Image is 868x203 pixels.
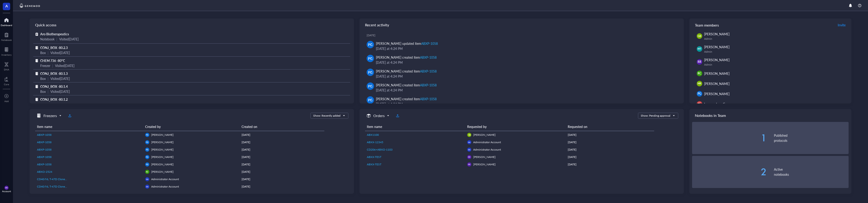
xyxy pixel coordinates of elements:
[2,190,11,193] div: Account
[37,170,141,174] a: ABXO-2524
[774,133,849,143] div: Published protocols
[568,162,652,167] div: [DATE]
[4,100,9,103] div: Add
[50,89,70,94] div: Visited [DATE]
[568,140,652,144] div: [DATE]
[568,155,652,159] div: [DATE]
[18,3,41,8] img: genemod-logo
[421,41,438,46] div: ABXP-1058
[146,148,148,151] span: PG
[367,148,464,152] a: CD206+ABXO-1103
[151,162,174,166] span: [PERSON_NAME]
[689,109,851,122] div: Notebooks in Team
[473,162,496,166] span: [PERSON_NAME]
[363,67,680,81] a: PG[PERSON_NAME] created itemABXP-1058[DATE] at 4:24 PM
[40,45,68,50] span: CONJ_BOX -80.2.3
[35,122,143,131] th: Item name
[37,140,52,144] span: ABXP-1058
[37,185,73,188] span: CD40/NL T-47D Clone 50-58
[376,55,437,60] div: [PERSON_NAME] created item
[698,92,701,96] span: PG
[40,50,46,55] div: Box
[367,133,379,137] span: ABX1100
[468,141,470,143] span: AA
[242,177,322,181] div: [DATE]
[363,94,680,108] a: PG[PERSON_NAME] created itemABXP-1058[DATE] at 4:24 PM
[4,83,9,86] div: Core
[367,133,464,137] a: ABX1100
[37,162,52,166] span: ABXP-1058
[698,102,701,106] span: IG
[151,177,179,181] span: Administrator Account
[473,155,496,159] span: [PERSON_NAME]
[368,70,372,75] span: PG
[52,63,53,68] div: |
[37,185,141,189] a: CD40/NL T-47D Clone 50-58
[50,50,70,55] div: Visited [DATE]
[1,39,12,41] div: Notebook
[376,88,676,93] div: [DATE] at 4:24 PM
[50,102,70,107] div: Visited [DATE]
[367,162,381,166] span: ABXX-TEST
[242,140,322,144] div: [DATE]
[704,71,730,76] span: [PERSON_NAME]
[363,53,680,67] a: PG[PERSON_NAME] created itemABXP-1058[DATE] at 4:24 PM
[704,45,730,49] span: [PERSON_NAME]
[365,122,466,131] th: Item name
[367,155,464,159] a: ABXX-TEST
[37,148,141,152] a: ABXP-1058
[242,133,322,137] div: [DATE]
[689,18,851,31] div: Team members
[704,63,847,67] div: Admin
[698,82,701,85] span: MR
[37,148,52,151] span: ABXP-1058
[704,37,847,41] div: Admin
[151,140,174,144] span: [PERSON_NAME]
[43,113,57,118] h5: Freezers
[40,89,46,94] div: Box
[566,122,654,131] th: Requested on
[242,162,322,167] div: [DATE]
[40,63,50,68] div: Freezer
[359,18,684,31] div: Recent activity
[1,31,12,41] a: Notebook
[376,69,437,74] div: [PERSON_NAME] created item
[37,162,141,167] a: ABXP-1058
[40,102,46,107] div: Box
[568,133,652,137] div: [DATE]
[368,84,372,89] span: PG
[774,167,849,177] div: Active notebooks
[48,76,49,81] div: |
[240,122,324,131] th: Created on
[367,33,680,37] div: [DATE]
[242,170,322,174] div: [DATE]
[692,167,767,176] div: 2
[146,163,148,165] span: PG
[473,140,501,144] span: Administrator Account
[40,58,65,63] span: CHEM 736 -80°C
[473,133,496,137] span: [PERSON_NAME]
[465,122,566,131] th: Requested by
[55,63,74,68] div: Visited [DATE]
[37,133,52,137] span: ABXP-1058
[1,16,12,27] a: Dashboard
[704,32,730,36] span: [PERSON_NAME]
[368,56,372,61] span: PG
[468,148,470,151] span: AA
[692,133,767,142] div: 1
[146,156,148,158] span: PG
[59,36,79,42] div: Visited [DATE]
[40,84,68,89] span: CONJ_BOX -80.1.4
[151,148,174,151] span: [PERSON_NAME]
[1,24,12,27] div: Dashboard
[367,140,383,144] span: ABXX-12345
[837,21,846,29] button: Invite
[5,187,7,189] span: RR
[50,76,70,81] div: Visited [DATE]
[704,50,847,54] div: Admin
[367,162,464,167] a: ABXX-TEST
[420,55,437,60] div: ABXP-1058
[698,60,701,64] span: RR
[468,134,470,136] span: GB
